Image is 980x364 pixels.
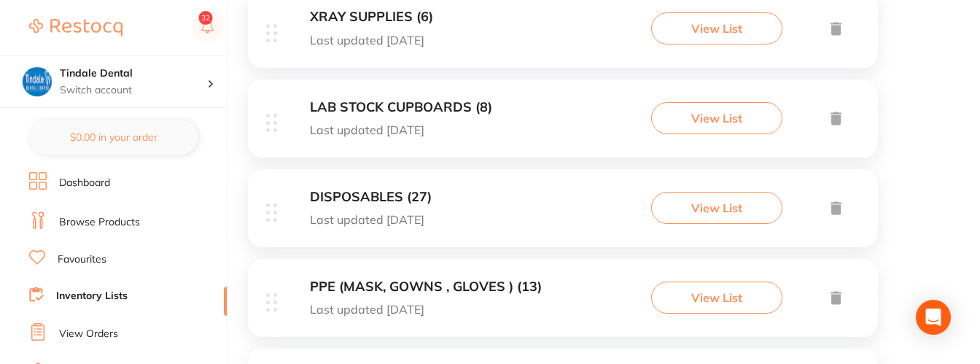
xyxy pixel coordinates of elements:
[23,67,52,96] img: Tindale Dental
[310,190,432,205] h3: DISPOSABLES (27)
[56,289,128,303] a: Inventory Lists
[58,252,106,267] a: Favourites
[248,169,878,259] div: DISPOSABLES (27)Last updated [DATE]View List
[310,34,433,47] p: Last updated [DATE]
[60,66,207,81] h4: Tindale Dental
[310,123,492,136] p: Last updated [DATE]
[310,279,542,295] h3: PPE (MASK, GOWNS , GLOVES ) (13)
[651,12,782,44] button: View List
[248,259,878,349] div: PPE (MASK, GOWNS , GLOVES ) (13)Last updated [DATE]View List
[248,80,878,169] div: LAB STOCK CUPBOARDS (8)Last updated [DATE]View List
[59,176,110,190] a: Dashboard
[29,120,198,155] button: $0.00 in your order
[651,192,782,224] button: View List
[60,83,207,98] p: Switch account
[310,9,433,25] h3: XRAY SUPPLIES (6)
[310,213,432,226] p: Last updated [DATE]
[310,303,542,316] p: Last updated [DATE]
[59,327,118,341] a: View Orders
[310,100,492,115] h3: LAB STOCK CUPBOARDS (8)
[29,19,122,36] img: Restocq Logo
[29,11,122,44] a: Restocq Logo
[651,102,782,134] button: View List
[651,282,782,314] button: View List
[916,300,951,335] div: Open Intercom Messenger
[59,215,140,230] a: Browse Products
